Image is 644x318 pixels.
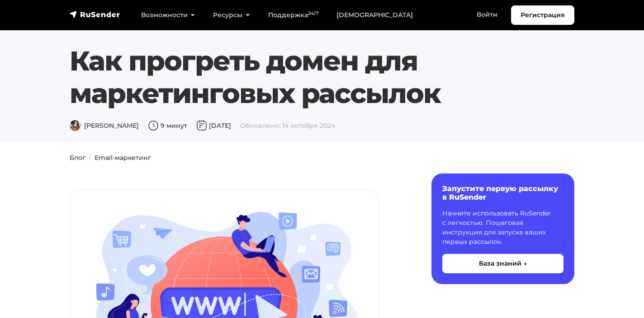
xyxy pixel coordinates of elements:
[468,5,507,24] a: Войти
[148,120,159,131] img: Время чтения
[70,122,139,130] span: [PERSON_NAME]
[85,153,151,163] li: Email-маркетинг
[431,173,574,284] a: Запустите первую рассылку в RuSender Начните использовать RuSender с легкостью. Пошаговая инструк...
[442,254,563,273] button: База знаний →
[196,122,231,130] span: [DATE]
[196,120,207,131] img: Дата публикации
[70,154,85,162] a: Блог
[240,122,335,130] span: Обновлено: 14 октября 2024
[204,6,259,24] a: Ресурсы
[64,153,580,163] nav: breadcrumb
[259,6,327,24] a: Поддержка24/7
[442,184,563,201] h6: Запустите первую рассылку в RuSender
[70,45,531,110] h1: Как прогреть домен для маркетинговых рассылок
[70,10,120,19] img: RuSender
[308,10,318,16] sup: 24/7
[327,6,422,24] a: [DEMOGRAPHIC_DATA]
[148,122,187,130] span: 9 минут
[442,209,563,247] p: Начните использовать RuSender с легкостью. Пошаговая инструкция для запуска ваших первых рассылок.
[132,6,204,24] a: Возможности
[511,5,574,25] a: Регистрация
